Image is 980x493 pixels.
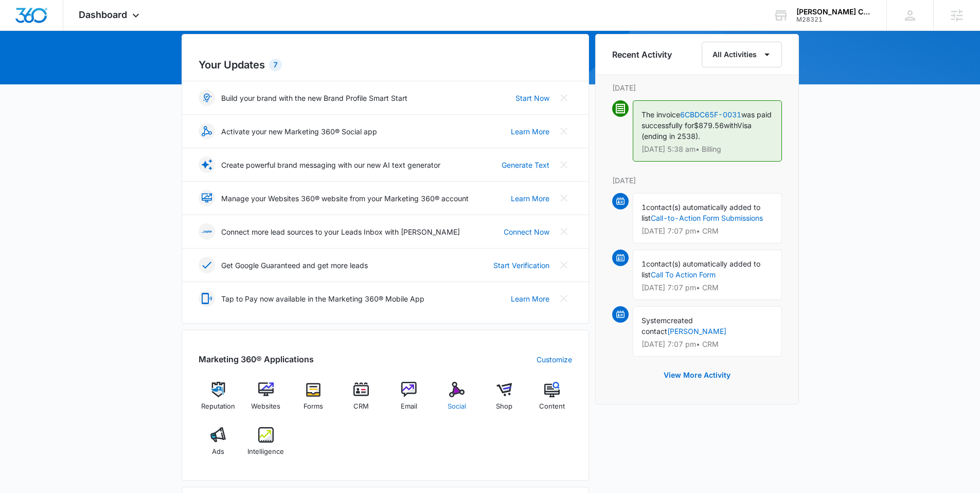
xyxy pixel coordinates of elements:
span: Reputation [201,401,235,412]
span: Email [401,401,417,412]
span: Shop [496,401,512,412]
span: Dashboard [79,9,127,20]
p: [DATE] [612,82,782,93]
button: Close [556,190,572,206]
h2: Your Updates [199,57,572,73]
p: [DATE] 7:07 pm • CRM [642,284,773,291]
a: Start Now [515,93,549,103]
div: account id [796,16,871,23]
a: Email [389,382,429,419]
span: created contact [642,316,693,336]
a: Social [437,382,476,419]
span: Forms [304,401,323,412]
a: Call-to-Action Form Submissions [651,214,763,222]
a: Content [532,382,572,419]
span: 1 [642,259,646,268]
a: Reputation [199,382,238,419]
a: Connect Now [504,226,549,237]
span: Intelligence [247,447,284,457]
span: $879.56 [694,121,724,130]
p: Tap to Pay now available in the Marketing 360® Mobile App [221,293,424,304]
span: Ads [212,447,224,457]
span: contact(s) automatically added to list [642,259,760,279]
p: Connect more lead sources to your Leads Inbox with [PERSON_NAME] [221,226,460,237]
div: account name [796,8,871,16]
a: Learn More [511,293,549,304]
a: Shop [485,382,524,419]
button: View More Activity [653,363,741,388]
p: Manage your Websites 360® website from your Marketing 360® account [221,193,469,204]
button: Close [556,123,572,139]
span: Social [448,401,466,412]
span: Websites [251,401,280,412]
a: Forms [294,382,333,419]
a: Generate Text [502,160,549,170]
span: with [724,121,737,130]
button: Close [556,156,572,173]
button: All Activities [702,42,782,67]
a: 6CBDC65F-0031 [680,110,741,119]
button: Close [556,257,572,273]
a: CRM [342,382,381,419]
h2: Marketing 360® Applications [199,353,314,365]
p: [DATE] 7:07 pm • CRM [642,341,773,348]
p: Activate your new Marketing 360® Social app [221,126,377,137]
a: Ads [199,427,238,464]
a: [PERSON_NAME] [667,327,726,336]
p: Get Google Guaranteed and get more leads [221,260,368,271]
a: Customize [537,354,572,365]
a: Call To Action Form [651,270,716,279]
div: 7 [269,59,282,71]
span: 1 [642,203,646,212]
a: Websites [246,382,286,419]
a: Learn More [511,126,549,137]
p: [DATE] 5:38 am • Billing [642,146,773,153]
button: Close [556,290,572,307]
span: System [642,316,667,325]
h6: Recent Activity [612,48,672,61]
a: Intelligence [246,427,286,464]
button: Close [556,223,572,240]
span: The invoice [642,110,680,119]
p: [DATE] [612,175,782,186]
span: contact(s) automatically added to list [642,203,760,222]
p: [DATE] 7:07 pm • CRM [642,227,773,235]
a: Start Verification [493,260,549,271]
p: Create powerful brand messaging with our new AI text generator [221,160,440,170]
p: Build your brand with the new Brand Profile Smart Start [221,93,407,103]
a: Learn More [511,193,549,204]
span: CRM [353,401,369,412]
button: Close [556,90,572,106]
span: Content [539,401,565,412]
